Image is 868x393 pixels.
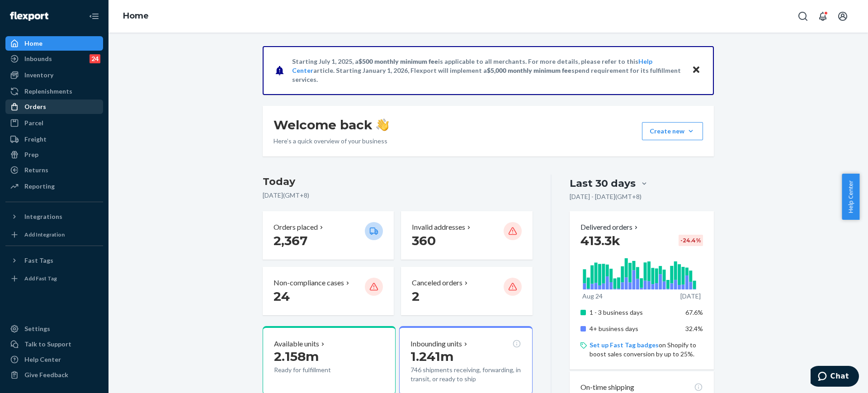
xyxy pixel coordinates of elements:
[580,382,634,393] p: On-time shipping
[24,118,43,128] div: Parcel
[116,3,156,29] ol: breadcrumbs
[292,57,683,84] p: Starting July 1, 2025, a is applicable to all merchants. For more details, please refer to this a...
[5,337,103,351] button: Talk to Support
[24,231,65,238] div: Add Integration
[263,175,533,189] h3: Today
[811,366,859,388] iframe: Opens a widget where you can chat to one of our agents
[5,227,103,242] a: Add Integration
[690,64,702,77] button: Close
[582,292,603,301] p: Aug 24
[5,322,103,336] a: Settings
[10,12,48,21] img: Flexport logo
[24,340,71,349] div: Talk to Support
[794,7,812,25] button: Open Search Box
[24,275,57,282] div: Add Fast Tag
[679,235,703,246] div: -24.4 %
[642,122,703,140] button: Create new
[24,135,47,144] div: Freight
[401,267,532,315] button: Canceled orders 2
[5,147,103,162] a: Prep
[24,256,53,265] div: Fast Tags
[412,289,420,304] span: 2
[570,176,636,190] div: Last 30 days
[376,118,389,131] img: hand-wave emoji
[24,166,48,175] div: Returns
[274,278,344,288] p: Non-compliance cases
[5,132,103,147] a: Freight
[590,324,679,333] p: 4+ business days
[5,68,103,82] a: Inventory
[274,289,290,304] span: 24
[274,117,389,133] h1: Welcome back
[814,7,832,25] button: Open notifications
[590,341,703,359] p: on Shopify to boost sales conversion by up to 25%.
[24,87,72,96] div: Replenishments
[24,102,46,111] div: Orders
[487,66,571,74] span: $5,000 monthly minimum fee
[274,339,319,349] p: Available units
[24,54,52,63] div: Inbounds
[834,7,852,25] button: Open account menu
[274,365,358,374] p: Ready for fulfillment
[590,308,679,317] p: 1 - 3 business days
[580,233,620,248] span: 413.3k
[24,355,61,364] div: Help Center
[412,233,436,248] span: 360
[410,349,453,364] span: 1.241m
[123,11,149,21] a: Home
[274,222,318,232] p: Orders placed
[580,222,640,232] button: Delivered orders
[5,352,103,367] a: Help Center
[680,292,701,301] p: [DATE]
[5,84,103,99] a: Replenishments
[410,339,462,349] p: Inbounding units
[24,212,62,221] div: Integrations
[24,39,42,48] div: Home
[263,267,394,315] button: Non-compliance cases 24
[5,368,103,382] button: Give Feedback
[5,163,103,177] a: Returns
[685,325,703,332] span: 32.4%
[359,57,438,65] span: $500 monthly minimum fee
[412,278,462,288] p: Canceled orders
[24,370,68,379] div: Give Feedback
[90,54,100,63] div: 24
[24,71,53,80] div: Inventory
[5,253,103,268] button: Fast Tags
[5,99,103,114] a: Orders
[590,341,659,349] a: Set up Fast Tag badges
[274,137,389,146] p: Here’s a quick overview of your business
[274,349,319,364] span: 2.158m
[85,7,103,25] button: Close Navigation
[842,174,859,220] button: Help Center
[685,308,703,316] span: 67.6%
[24,324,50,333] div: Settings
[274,233,307,248] span: 2,367
[410,365,521,384] p: 746 shipments receiving, forwarding, in transit, or ready to ship
[412,222,465,232] p: Invalid addresses
[263,191,533,200] p: [DATE] ( GMT+8 )
[401,211,532,260] button: Invalid addresses 360
[5,116,103,130] a: Parcel
[5,271,103,286] a: Add Fast Tag
[24,182,55,191] div: Reporting
[5,36,103,51] a: Home
[5,52,103,66] a: Inbounds24
[263,211,394,260] button: Orders placed 2,367
[24,150,38,159] div: Prep
[5,209,103,224] button: Integrations
[570,192,642,201] p: [DATE] - [DATE] ( GMT+8 )
[5,179,103,194] a: Reporting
